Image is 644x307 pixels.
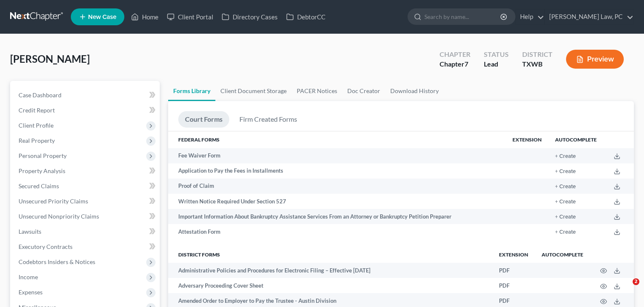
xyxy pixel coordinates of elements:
[168,81,215,101] a: Forms Library
[12,179,160,194] a: Secured Claims
[233,111,304,128] a: Firm Created Forms
[555,184,576,190] button: + Create
[292,81,342,101] a: PACER Notices
[168,179,506,194] td: Proof of Claim
[178,111,229,128] a: Court Forms
[282,9,330,24] a: DebtorCC
[19,107,55,114] span: Credit Report
[10,53,90,65] span: [PERSON_NAME]
[440,50,470,59] div: Chapter
[19,182,59,190] span: Secured Claims
[484,50,509,59] div: Status
[19,198,88,205] span: Unsecured Priority Claims
[168,224,506,239] td: Attestation Form
[19,273,38,280] span: Income
[522,50,553,59] div: District
[492,263,535,278] td: PDF
[19,288,43,296] span: Expenses
[385,81,444,101] a: Download History
[440,59,470,69] div: Chapter
[168,194,506,209] td: Written Notice Required Under Section 527
[492,246,535,263] th: Extension
[127,9,163,24] a: Home
[566,50,624,69] button: Preview
[342,81,385,101] a: Doc Creator
[19,137,55,144] span: Real Property
[168,209,506,224] td: Important Information About Bankruptcy Assistance Services From an Attorney or Bankruptcy Petitio...
[168,131,506,148] th: Federal Forms
[424,9,502,24] input: Search by name...
[19,213,99,220] span: Unsecured Nonpriority Claims
[492,278,535,293] td: PDF
[506,131,548,148] th: Extension
[516,9,544,24] a: Help
[555,214,576,220] button: + Create
[19,258,95,265] span: Codebtors Insiders & Notices
[555,154,576,159] button: + Create
[545,9,633,24] a: [PERSON_NAME] Law, PC
[555,169,576,174] button: + Create
[12,209,160,224] a: Unsecured Nonpriority Claims
[19,91,62,99] span: Case Dashboard
[168,163,506,179] td: Application to Pay the Fees in Installments
[548,131,604,148] th: Autocomplete
[19,243,72,250] span: Executory Contracts
[12,224,160,239] a: Lawsuits
[615,278,636,299] iframe: Intercom live chat
[217,9,282,24] a: Directory Cases
[168,246,492,263] th: District forms
[12,239,160,254] a: Executory Contracts
[555,199,576,205] button: + Create
[88,14,116,20] span: New Case
[484,59,509,69] div: Lead
[555,230,576,235] button: + Create
[163,9,217,24] a: Client Portal
[633,278,639,285] span: 2
[12,103,160,118] a: Credit Report
[168,278,492,293] td: Adversary Proceeding Cover Sheet
[12,194,160,209] a: Unsecured Priority Claims
[19,152,67,159] span: Personal Property
[168,148,506,163] td: Fee Waiver Form
[464,60,468,68] span: 7
[12,163,160,179] a: Property Analysis
[19,228,41,235] span: Lawsuits
[19,167,65,174] span: Property Analysis
[12,88,160,103] a: Case Dashboard
[535,246,590,263] th: Autocomplete
[19,122,54,129] span: Client Profile
[522,59,553,69] div: TXWB
[168,263,492,278] td: Administrative Policies and Procedures for Electronic Filing – Effective [DATE]
[215,81,292,101] a: Client Document Storage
